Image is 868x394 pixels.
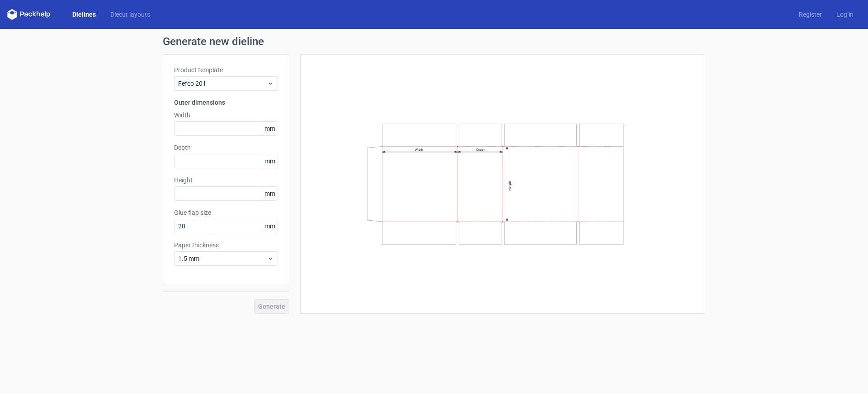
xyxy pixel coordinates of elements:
[174,241,278,250] label: Paper thickness
[163,36,705,47] h1: Generate new dieline
[262,154,278,168] span: mm
[174,176,278,185] label: Height
[178,79,267,88] span: Fefco 201
[103,10,157,19] a: Diecut layouts
[829,10,861,19] a: Log in
[476,148,485,152] text: Depth
[174,98,278,107] h3: Outer dimensions
[508,181,512,190] text: Height
[174,208,278,217] label: Glue flap size
[65,10,103,19] a: Dielines
[415,148,423,152] text: Width
[262,219,278,233] span: mm
[174,65,278,74] label: Product template
[262,122,278,135] span: mm
[792,10,829,19] a: Register
[262,187,278,200] span: mm
[174,111,278,120] label: Width
[174,143,278,152] label: Depth
[178,254,267,263] span: 1.5 mm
